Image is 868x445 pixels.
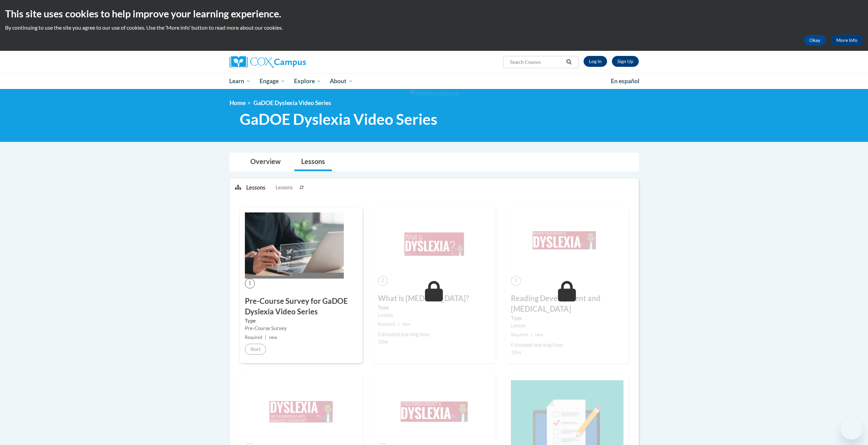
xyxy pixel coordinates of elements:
span: Required [245,335,262,340]
a: Cox Campus [230,56,359,68]
label: Type [245,317,357,325]
a: Overview [244,153,288,171]
a: About [325,73,357,89]
img: Course Image [511,212,623,276]
span: | [531,332,532,337]
img: Course Image [378,380,490,444]
h3: Pre-Course Survey for GaDOE Dyslexia Video Series [245,296,357,317]
a: En español [606,74,644,88]
button: Okay [804,35,826,46]
label: Type [378,304,490,311]
h3: Reading Development and [MEDICAL_DATA] [511,293,623,314]
a: Explore [290,73,326,89]
span: 10m [378,339,388,345]
span: | [398,322,399,327]
span: 2 [378,276,388,286]
span: GaDOE Dyslexia Video Series [253,99,331,106]
label: Type [511,314,623,322]
a: More Info [831,35,863,46]
button: Start [245,344,266,355]
p: Lessons [246,184,265,191]
input: Search Courses [509,58,564,66]
span: Engage [260,77,285,85]
span: new [535,332,543,337]
button: Search [564,58,574,66]
span: new [269,335,277,340]
h3: What is [MEDICAL_DATA]? [378,293,490,304]
span: Required [378,322,395,327]
span: 1 [245,279,255,288]
div: Estimated learning time: [511,341,623,349]
iframe: Button to launch messaging window [841,418,863,440]
span: En español [611,77,639,85]
a: Lessons [294,153,332,171]
img: Section background [410,90,458,97]
a: Learn [225,73,255,89]
span: Required [511,332,528,337]
img: Course Image [245,212,344,279]
span: | [265,335,266,340]
span: 10m [511,350,521,355]
img: Cox Campus [230,56,306,68]
span: Lessons [276,184,293,191]
div: Pre-Course Survey [245,325,357,332]
div: Lesson [511,322,623,329]
a: Log In [584,56,607,67]
h2: This site uses cookies to help improve your learning experience. [5,7,863,20]
a: Register [612,56,639,67]
a: Engage [255,73,290,89]
div: Lesson [378,311,490,319]
span: Learn [229,77,251,85]
span: Explore [294,77,321,85]
div: Main menu [219,73,649,89]
span: GaDOE Dyslexia Video Series [240,110,437,128]
a: Home [230,99,246,106]
span: new [402,322,410,327]
span: 3 [511,276,521,286]
img: Course Image [245,380,357,444]
span: About [330,77,353,85]
p: By continuing to use the site you agree to our use of cookies. Use the ‘More info’ button to read... [5,24,863,31]
img: Course Image [378,212,490,276]
div: Estimated learning time: [378,331,490,338]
